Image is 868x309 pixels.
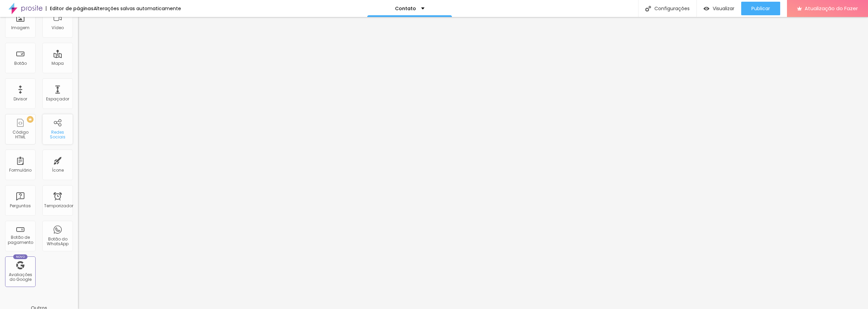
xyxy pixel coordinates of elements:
font: Botão de pagamento [8,234,33,245]
font: Redes Sociais [50,129,65,140]
font: Visualizar [713,5,734,12]
font: Espaçador [46,96,69,102]
font: Formulário [9,167,32,173]
font: Ícone [52,167,64,173]
font: Vídeo [52,25,64,31]
font: Contato [395,5,416,12]
font: Divisor [14,96,27,102]
button: Visualizar [697,2,741,15]
font: Temporizador [44,203,73,209]
font: Mapa [52,60,64,66]
font: Editor de páginas [50,5,94,12]
font: Botão do WhatsApp [47,236,68,247]
font: Imagem [11,25,29,31]
font: Alterações salvas automaticamente [94,5,181,12]
iframe: Editor [78,17,868,309]
font: Código HTML [13,129,28,140]
font: Perguntas [10,203,31,209]
font: Configurações [654,5,690,12]
img: view-1.svg [704,6,709,12]
font: Botão [14,60,27,66]
font: Novo [16,255,25,259]
img: Ícone [645,6,651,12]
font: Publicar [751,5,770,12]
button: Publicar [741,2,780,15]
font: Avaliações do Google [9,272,32,282]
font: Atualização do Fazer [805,5,858,12]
